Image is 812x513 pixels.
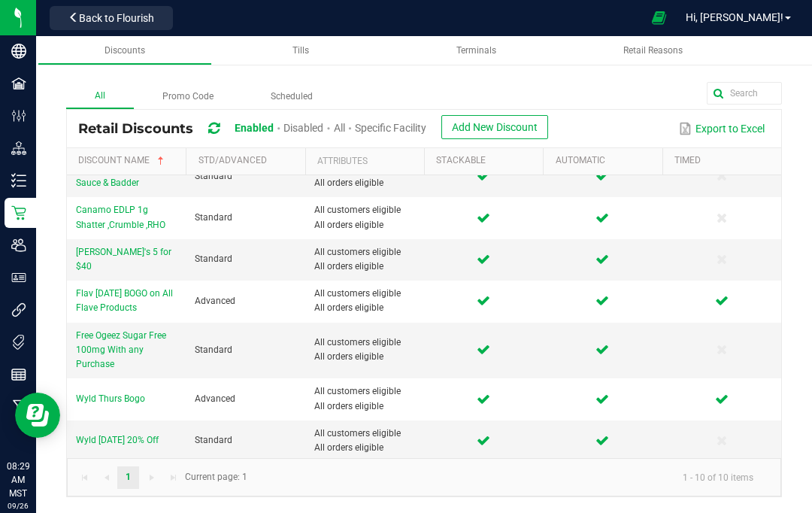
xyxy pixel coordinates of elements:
[134,85,242,108] label: Promo Code
[314,399,415,414] span: All orders eligible
[11,335,26,350] inline-svg: Tags
[11,141,26,156] inline-svg: Distribution
[7,460,29,500] p: 08:29 AM MST
[314,287,415,301] span: All customers eligible
[11,173,26,188] inline-svg: Inventory
[67,458,781,496] kendo-pager: Current page: 1
[11,270,26,285] inline-svg: User Roles
[11,76,26,91] inline-svg: Facilities
[79,12,154,24] span: Back to Flourish
[283,122,323,134] span: Disabled
[195,393,235,404] span: Advanced
[11,238,26,253] inline-svg: Users
[314,441,415,455] span: All orders eligible
[117,466,139,489] a: Page 1
[76,288,173,313] span: Flav [DATE] BOGO on All Flave Products
[76,393,145,404] span: Wyld Thurs Bogo
[78,115,559,143] div: Retail Discounts
[314,350,415,364] span: All orders eligible
[76,205,165,229] span: Canamo EDLP 1g Shatter ,Crumble ,RHO
[314,335,415,350] span: All customers eligible
[452,121,538,133] span: Add New Discount
[7,500,29,511] p: 09/26
[292,45,309,56] span: Tills
[305,148,424,175] th: Attributes
[556,155,657,167] a: AutomaticSortable
[195,345,232,355] span: Standard
[76,330,166,369] span: Free Ogeez Sugar Free 100mg With any Purchase
[195,171,232,181] span: Standard
[66,84,134,109] label: All
[76,435,159,445] span: Wyld [DATE] 20% Off
[50,6,173,30] button: Back to Flourish
[456,45,496,56] span: Terminals
[11,302,26,317] inline-svg: Integrations
[195,253,232,264] span: Standard
[441,115,548,139] button: Add New Discount
[78,155,180,167] a: Discount NameSortable
[105,45,145,56] span: Discounts
[76,247,171,272] span: [PERSON_NAME]'s 5 for $40
[675,116,768,141] button: Export to Excel
[642,3,676,32] span: Open Ecommerce Menu
[11,108,26,123] inline-svg: Configuration
[198,155,300,167] a: Std/AdvancedSortable
[314,260,415,274] span: All orders eligible
[242,85,341,108] label: Scheduled
[11,367,26,382] inline-svg: Reports
[707,82,782,105] input: Search
[674,155,776,167] a: TimedSortable
[334,122,345,134] span: All
[11,399,26,414] inline-svg: Manufacturing
[11,205,26,220] inline-svg: Retail
[256,465,765,490] kendo-pager-info: 1 - 10 of 10 items
[355,122,426,134] span: Specific Facility
[436,155,538,167] a: StackableSortable
[155,155,167,167] span: Sortable
[195,212,232,223] span: Standard
[195,296,235,306] span: Advanced
[314,301,415,315] span: All orders eligible
[314,384,415,399] span: All customers eligible
[195,435,232,445] span: Standard
[623,45,683,56] span: Retail Reasons
[314,245,415,260] span: All customers eligible
[314,176,415,190] span: All orders eligible
[15,393,60,438] iframe: Resource center
[11,44,26,59] inline-svg: Company
[314,218,415,232] span: All orders eligible
[314,426,415,441] span: All customers eligible
[314,203,415,217] span: All customers eligible
[686,11,783,23] span: Hi, [PERSON_NAME]!
[235,122,274,134] span: Enabled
